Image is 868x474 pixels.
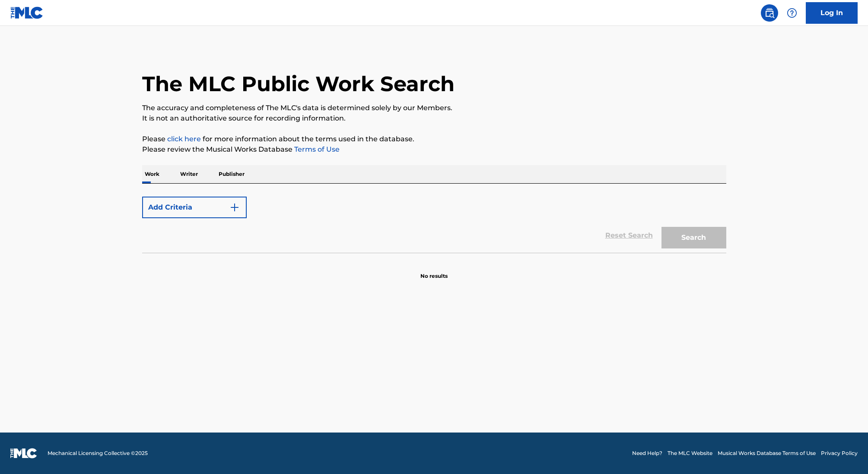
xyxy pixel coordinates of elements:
p: Writer [178,165,200,183]
a: Log In [806,2,858,24]
a: Privacy Policy [821,449,858,457]
button: Add Criteria [142,197,247,218]
h1: The MLC Public Work Search [142,71,455,97]
a: Need Help? [632,449,662,457]
p: Please for more information about the terms used in the database. [142,134,726,144]
a: The MLC Website [668,449,712,457]
img: logo [10,448,37,458]
img: 9d2ae6d4665cec9f34b9.svg [229,202,240,213]
img: search [764,8,775,18]
p: Publisher [216,165,247,183]
a: click here [167,135,201,143]
span: Mechanical Licensing Collective © 2025 [48,449,148,457]
p: Please review the Musical Works Database [142,144,726,155]
a: Terms of Use [293,145,340,153]
p: The accuracy and completeness of The MLC's data is determined solely by our Members. [142,103,726,113]
p: Work [142,165,162,183]
div: Help [783,4,801,22]
p: It is not an authoritative source for recording information. [142,113,726,124]
a: Public Search [761,4,778,22]
p: No results [420,262,448,280]
form: Search Form [142,192,726,253]
img: help [787,8,797,18]
a: Musical Works Database Terms of Use [718,449,816,457]
img: MLC Logo [10,6,44,19]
